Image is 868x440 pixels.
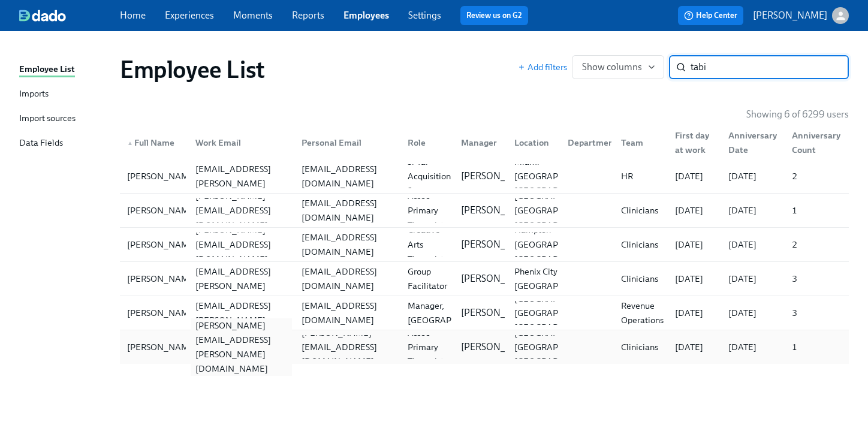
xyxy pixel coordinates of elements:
[19,111,110,126] a: Import sources
[120,159,849,194] a: [PERSON_NAME][PERSON_NAME][EMAIL_ADDRESS][PERSON_NAME][DOMAIN_NAME][EMAIL_ADDRESS][DOMAIN_NAME]Sr...
[724,272,783,286] div: [DATE]
[753,7,849,24] button: [PERSON_NAME]
[505,131,558,155] div: Location
[466,10,522,22] a: Review us on G2
[451,131,505,155] div: Manager
[191,223,292,266] div: [PERSON_NAME][EMAIL_ADDRESS][DOMAIN_NAME]
[611,131,665,155] div: Team
[191,135,292,150] div: Work Email
[120,296,849,330] a: [PERSON_NAME][PERSON_NAME][EMAIL_ADDRESS][PERSON_NAME][DOMAIN_NAME][EMAIL_ADDRESS][DOMAIN_NAME]Ma...
[510,291,607,334] div: [GEOGRAPHIC_DATA] [GEOGRAPHIC_DATA] [GEOGRAPHIC_DATA]
[510,223,607,266] div: Hampton [GEOGRAPHIC_DATA] [GEOGRAPHIC_DATA]
[665,131,719,155] div: First day at work
[127,140,133,146] span: ▲
[558,131,611,155] div: Department
[461,272,535,285] p: [PERSON_NAME]
[186,131,292,155] div: Work Email
[191,250,292,308] div: [PERSON_NAME][EMAIL_ADDRESS][PERSON_NAME][DOMAIN_NAME]
[120,194,849,227] div: [PERSON_NAME][PERSON_NAME][EMAIL_ADDRESS][DOMAIN_NAME][EMAIL_ADDRESS][DOMAIN_NAME]Assoc Primary T...
[510,264,607,293] div: Phenix City AL [GEOGRAPHIC_DATA]
[461,306,535,320] p: [PERSON_NAME]
[122,272,202,286] div: [PERSON_NAME]
[724,169,783,183] div: [DATE]
[616,272,665,286] div: Clinicians
[120,262,849,296] a: [PERSON_NAME][PERSON_NAME][EMAIL_ADDRESS][PERSON_NAME][DOMAIN_NAME][EMAIL_ADDRESS][DOMAIN_NAME]Gr...
[724,340,783,354] div: [DATE]
[191,284,292,342] div: [PERSON_NAME][EMAIL_ADDRESS][PERSON_NAME][DOMAIN_NAME]
[684,10,737,22] span: Help Center
[460,6,528,25] button: Review us on G2
[510,155,607,198] div: Miami [GEOGRAPHIC_DATA] [GEOGRAPHIC_DATA]
[670,237,719,252] div: [DATE]
[572,55,664,79] button: Show columns
[297,299,398,327] div: [EMAIL_ADDRESS][DOMAIN_NAME]
[297,230,398,259] div: [EMAIL_ADDRESS][DOMAIN_NAME]
[19,62,110,77] a: Employee List
[691,55,849,79] input: Search by name
[191,318,292,376] div: [PERSON_NAME][EMAIL_ADDRESS][PERSON_NAME][DOMAIN_NAME]
[122,135,186,150] div: Full Name
[753,9,827,22] p: [PERSON_NAME]
[292,131,398,155] div: Personal Email
[670,306,719,320] div: [DATE]
[782,131,846,155] div: Anniversary Count
[724,237,783,252] div: [DATE]
[461,238,535,251] p: [PERSON_NAME]
[403,223,451,266] div: Creative Arts Therapist
[787,237,846,252] div: 2
[398,131,451,155] div: Role
[787,340,846,354] div: 1
[122,340,202,354] div: [PERSON_NAME]
[582,61,654,73] span: Show columns
[297,196,398,225] div: [EMAIL_ADDRESS][DOMAIN_NAME]
[120,330,849,364] a: [PERSON_NAME][PERSON_NAME][EMAIL_ADDRESS][PERSON_NAME][DOMAIN_NAME][PERSON_NAME][EMAIL_ADDRESS][D...
[122,169,202,183] div: [PERSON_NAME]
[120,228,849,261] div: [PERSON_NAME][PERSON_NAME][EMAIL_ADDRESS][DOMAIN_NAME][EMAIL_ADDRESS][DOMAIN_NAME]Creative Arts T...
[787,128,846,157] div: Anniversary Count
[120,262,849,296] div: [PERSON_NAME][PERSON_NAME][EMAIL_ADDRESS][PERSON_NAME][DOMAIN_NAME][EMAIL_ADDRESS][DOMAIN_NAME]Gr...
[191,147,292,205] div: [PERSON_NAME][EMAIL_ADDRESS][PERSON_NAME][DOMAIN_NAME]
[19,136,63,151] div: Data Fields
[510,135,558,150] div: Location
[616,299,668,327] div: Revenue Operations
[563,135,622,150] div: Department
[787,203,846,218] div: 1
[616,340,665,354] div: Clinicians
[724,203,783,218] div: [DATE]
[518,61,567,73] button: Add filters
[122,306,202,320] div: [PERSON_NAME]
[297,326,398,369] div: [PERSON_NAME][EMAIL_ADDRESS][DOMAIN_NAME]
[292,10,324,21] a: Reports
[461,204,535,217] p: [PERSON_NAME]
[403,155,456,198] div: Sr Tal Acquisition Spec
[616,169,665,183] div: HR
[19,87,110,102] a: Imports
[343,10,389,21] a: Employees
[616,237,665,252] div: Clinicians
[191,189,292,232] div: [PERSON_NAME][EMAIL_ADDRESS][DOMAIN_NAME]
[670,169,719,183] div: [DATE]
[403,135,451,150] div: Role
[120,10,146,21] a: Home
[461,340,535,354] p: [PERSON_NAME]
[510,326,607,369] div: [GEOGRAPHIC_DATA] [GEOGRAPHIC_DATA] [GEOGRAPHIC_DATA]
[616,203,665,218] div: Clinicians
[724,306,783,320] div: [DATE]
[670,340,719,354] div: [DATE]
[787,272,846,286] div: 3
[408,10,441,21] a: Settings
[403,326,451,369] div: Assoc Primary Therapist
[19,136,110,151] a: Data Fields
[165,10,214,21] a: Experiences
[670,203,719,218] div: [DATE]
[297,264,398,293] div: [EMAIL_ADDRESS][DOMAIN_NAME]
[122,203,202,218] div: [PERSON_NAME]
[297,162,398,191] div: [EMAIL_ADDRESS][DOMAIN_NAME]
[120,296,849,330] div: [PERSON_NAME][PERSON_NAME][EMAIL_ADDRESS][PERSON_NAME][DOMAIN_NAME][EMAIL_ADDRESS][DOMAIN_NAME]Ma...
[19,111,76,126] div: Import sources
[120,194,849,228] a: [PERSON_NAME][PERSON_NAME][EMAIL_ADDRESS][DOMAIN_NAME][EMAIL_ADDRESS][DOMAIN_NAME]Assoc Primary T...
[122,131,186,155] div: ▲Full Name
[787,169,846,183] div: 2
[120,159,849,193] div: [PERSON_NAME][PERSON_NAME][EMAIL_ADDRESS][PERSON_NAME][DOMAIN_NAME][EMAIL_ADDRESS][DOMAIN_NAME]Sr...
